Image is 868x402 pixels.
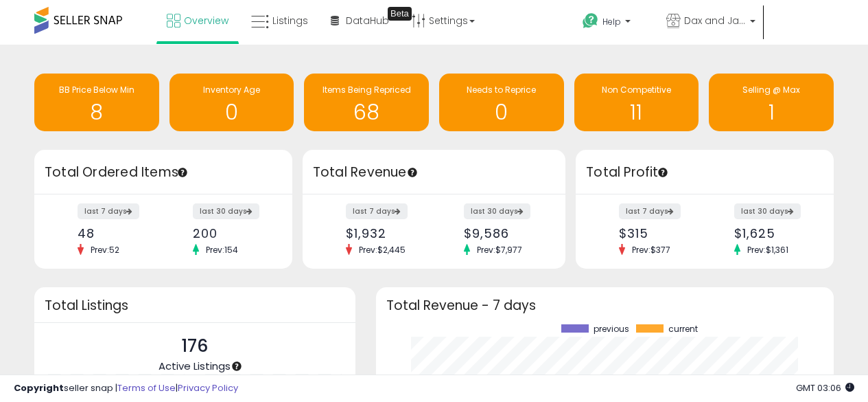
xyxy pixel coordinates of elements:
[14,381,64,394] strong: Copyright
[619,203,681,219] label: last 7 days
[159,333,231,359] p: 176
[388,7,412,21] div: Tooltip anchor
[45,300,345,311] h3: Total Listings
[304,74,429,131] a: Items Being Repriced 68
[439,74,564,131] a: Needs to Reprice 0
[159,359,231,373] span: Active Listings
[709,74,834,131] a: Selling @ Max 1
[572,2,654,45] a: Help
[178,381,238,394] a: Privacy Policy
[311,101,422,124] h1: 68
[581,101,692,124] h1: 11
[386,300,823,311] h3: Total Revenue - 7 days
[14,382,238,395] div: seller snap | |
[59,84,134,96] span: BB Price Below Min
[668,324,698,334] span: current
[346,14,389,27] span: DataHub
[78,203,139,219] label: last 7 days
[272,14,308,27] span: Listings
[231,360,243,372] div: Tooltip anchor
[41,101,152,124] h1: 8
[193,203,259,219] label: last 30 days
[346,203,408,219] label: last 7 days
[464,226,541,241] div: $9,586
[203,84,260,96] span: Inventory Age
[193,226,268,241] div: 200
[184,14,228,27] span: Overview
[734,203,801,219] label: last 30 days
[582,12,599,30] i: Get Help
[742,84,800,96] span: Selling @ Max
[657,166,669,179] div: Tooltip anchor
[352,244,412,256] span: Prev: $2,445
[117,381,176,394] a: Terms of Use
[176,101,288,124] h1: 0
[619,226,694,241] div: $315
[594,324,629,334] span: previous
[346,226,423,241] div: $1,932
[84,244,126,256] span: Prev: 52
[464,203,530,219] label: last 30 days
[45,163,282,182] h3: Total Ordered Items
[446,101,557,124] h1: 0
[796,381,854,394] span: 2025-09-11 03:06 GMT
[734,226,810,241] div: $1,625
[574,74,699,131] a: Non Competitive 11
[176,166,189,179] div: Tooltip anchor
[78,226,153,241] div: 48
[199,244,245,256] span: Prev: 154
[602,84,671,96] span: Non Competitive
[313,163,555,182] h3: Total Revenue
[34,74,159,131] a: BB Price Below Min 8
[625,244,677,256] span: Prev: $377
[740,244,795,256] span: Prev: $1,361
[586,163,823,182] h3: Total Profit
[406,166,419,179] div: Tooltip anchor
[716,101,827,124] h1: 1
[169,74,294,131] a: Inventory Age 0
[470,244,529,256] span: Prev: $7,977
[467,84,536,96] span: Needs to Reprice
[602,16,621,27] span: Help
[322,84,411,96] span: Items Being Repriced
[684,14,746,27] span: Dax and Jade Co.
